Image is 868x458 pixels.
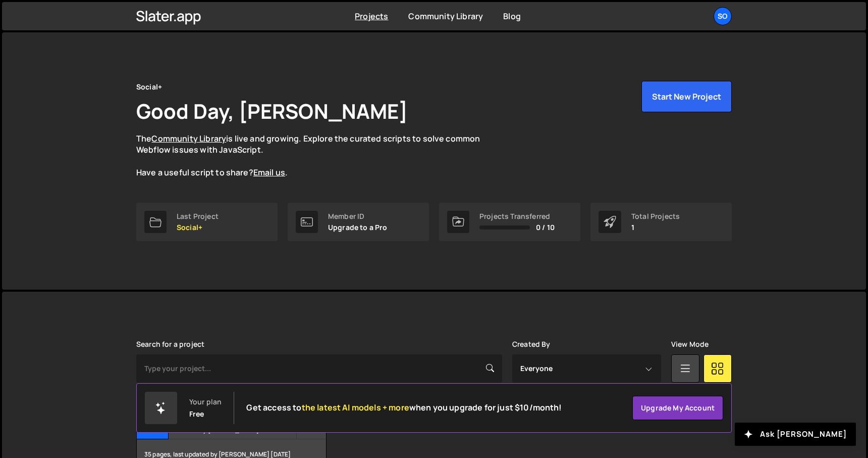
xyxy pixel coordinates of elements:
[631,223,680,232] p: 1
[177,212,219,220] div: Last Project
[253,167,285,178] a: Email us
[174,426,296,434] small: Created by [PERSON_NAME]
[631,212,680,220] div: Total Projects
[136,340,204,348] label: Search for a project
[632,396,723,420] a: Upgrade my account
[302,402,409,413] span: the latest AI models + more
[735,423,856,446] button: Ask [PERSON_NAME]
[512,340,551,348] label: Created By
[328,212,388,220] div: Member ID
[136,354,502,383] input: Type your project...
[479,212,555,220] div: Projects Transferred
[136,97,408,125] h1: Good Day, [PERSON_NAME]
[536,223,555,232] span: 0 / 10
[189,398,222,406] div: Your plan
[355,11,388,22] a: Projects
[189,410,204,418] div: Free
[408,11,483,22] a: Community Library
[328,223,388,232] p: Upgrade to a Pro
[136,81,162,93] div: Social+
[641,81,732,112] button: Start New Project
[151,133,226,144] a: Community Library
[671,340,709,348] label: View Mode
[136,133,500,178] p: The is live and growing. Explore the curated scripts to solve common Webflow issues with JavaScri...
[246,403,562,413] h2: Get access to when you upgrade for just $10/month!
[136,203,278,241] a: Last Project Social+
[177,223,219,232] p: Social+
[714,7,732,25] a: So
[503,11,521,22] a: Blog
